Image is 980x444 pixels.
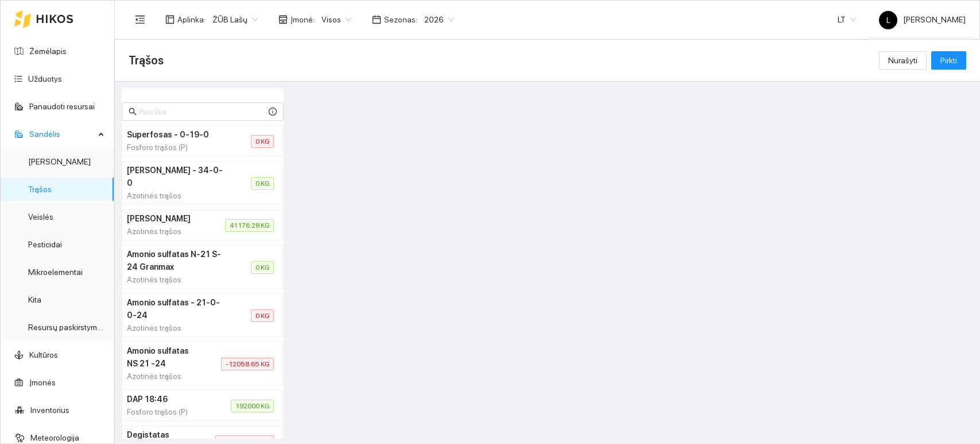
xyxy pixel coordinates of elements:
[940,54,957,67] span: Pirkti
[165,15,175,24] span: layout
[28,157,91,166] a: [PERSON_NAME]
[251,309,274,322] span: 0 KG
[28,240,62,249] a: Pesticidai
[127,128,223,141] h4: Superfosas - 0-19-0
[139,105,266,118] input: Paieška
[879,15,966,24] span: [PERSON_NAME]
[29,47,67,56] a: Žemėlapis
[129,8,152,31] button: menu-fold
[127,248,223,273] h4: Amonio sulfatas N-21 S-24 Granmax
[28,295,41,304] a: Kita
[127,321,223,334] div: Azotinės trąšos
[231,400,274,412] span: 192000 KG
[269,108,277,116] span: info-circle
[28,267,83,277] a: Mikroelementai
[424,11,454,28] span: 2026
[321,11,351,28] span: Visos
[28,185,52,194] a: Trąšos
[886,11,890,29] span: L
[129,51,164,70] span: Trąšos
[28,212,53,221] a: Veislės
[127,189,223,202] div: Azotinės trąšos
[127,296,223,321] h4: Amonio sulfatas - 21-0-0-24
[127,212,197,225] h4: [PERSON_NAME]
[135,14,145,25] span: menu-fold
[127,405,203,418] div: Fosforo trąšos (P)
[290,13,315,26] span: Įmonė :
[221,358,274,370] span: -12058.65 KG
[129,108,137,116] span: search
[29,350,58,359] a: Kultūros
[251,177,274,190] span: 0 KG
[251,135,274,148] span: 0 KG
[28,74,62,83] a: Užduotys
[127,428,188,441] h4: Degistatas
[931,51,966,70] button: Pirkti
[127,141,223,154] div: Fosforo trąšos (P)
[888,54,917,67] span: Nurašyti
[29,378,56,387] a: Įmonės
[29,123,95,146] span: Sandėlis
[127,225,197,238] div: Azotinės trąšos
[372,15,381,24] span: calendar
[212,11,258,28] span: ŽŪB Lašų
[251,261,274,274] span: 0 KG
[127,345,193,370] h4: Amonio sulfatas NS 21 -24
[29,102,95,111] a: Panaudoti resursai
[127,273,223,286] div: Azotinės trąšos
[278,15,288,24] span: shop
[30,405,69,415] a: Inventorius
[127,164,223,189] h4: [PERSON_NAME] - 34-0-0
[30,433,79,442] a: Meteorologija
[838,11,856,28] span: LT
[225,219,274,232] span: 41176.28 KG
[177,13,206,26] span: Aplinka :
[127,393,203,405] h4: DAP 18:46
[28,323,106,332] a: Resursų paskirstymas
[879,51,927,70] button: Nurašyti
[127,370,193,382] div: Azotinės trąšos
[384,13,417,26] span: Sezonas :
